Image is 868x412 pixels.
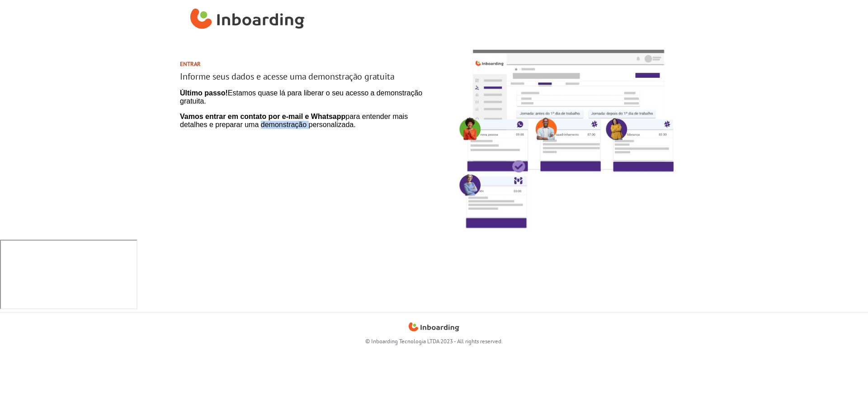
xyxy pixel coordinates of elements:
a: Inboarding Home Page [190,4,305,35]
h3: Informe seus dados e acesse uma demonstração gratuita [180,71,430,82]
img: Inboarding [409,320,460,333]
h2: Entrar [180,61,430,67]
iframe: Form 0 [180,89,430,129]
img: Inboarding Home [190,6,305,33]
a: Inboarding Home Page [409,320,460,333]
img: Imagem da solução da Inbaording monstrando a jornada como comunicações enviandos antes e depois d... [441,39,685,240]
p: © Inboarding Tecnologia LTDA 2023 - All rights reserved. [183,337,685,346]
